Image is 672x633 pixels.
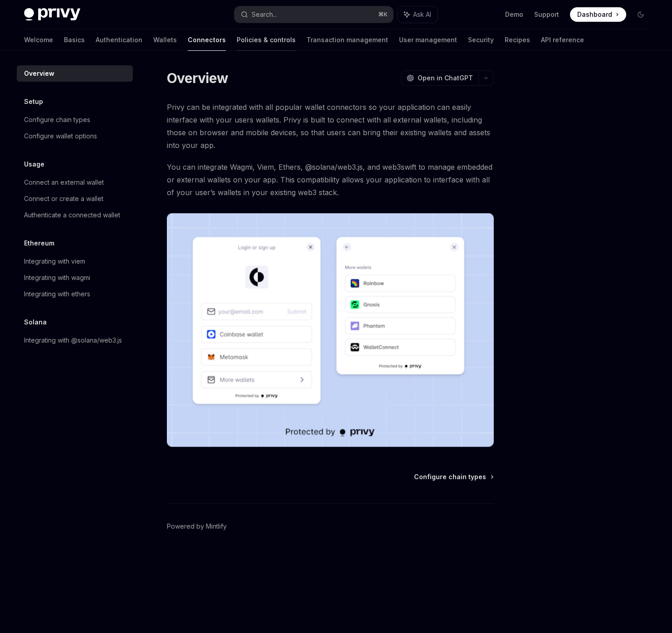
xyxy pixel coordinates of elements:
[167,101,494,152] span: Privy can be integrated with all popular wallet connectors so your application can easily interfa...
[167,161,494,199] span: You can integrate Wagmi, Viem, Ethers, @solana/web3.js, and web3swift to manage embedded or exter...
[24,114,90,125] div: Configure chain types
[307,29,388,51] a: Transaction management
[167,70,228,86] h1: Overview
[398,6,438,23] button: Ask AI
[577,10,612,19] span: Dashboard
[570,7,626,22] a: Dashboard
[24,289,90,299] div: Integrating with ethers
[17,112,133,128] a: Configure chain types
[17,286,133,302] a: Integrating with ethers
[17,174,133,191] a: Connect an external wallet
[24,68,54,79] div: Overview
[17,253,133,270] a: Integrating with viem
[17,191,133,207] a: Connect or create a wallet
[24,256,85,267] div: Integrating with viem
[24,193,103,204] div: Connect or create a wallet
[188,29,226,51] a: Connectors
[468,29,494,51] a: Security
[24,131,97,142] div: Configure wallet options
[24,210,120,221] div: Authenticate a connected wallet
[167,522,227,531] a: Powered by Mintlify
[505,29,530,51] a: Recipes
[17,332,133,348] a: Integrating with @solana/web3.js
[167,213,494,447] img: Connectors3
[24,238,54,249] h5: Ethereum
[24,317,47,328] h5: Solana
[153,29,177,51] a: Wallets
[418,74,473,83] span: Open in ChatGPT
[414,472,493,481] a: Configure chain types
[237,29,296,51] a: Policies & controls
[234,6,393,23] button: Search...⌘K
[17,207,133,223] a: Authenticate a connected wallet
[505,10,523,19] a: Demo
[399,29,457,51] a: User management
[413,10,431,19] span: Ask AI
[64,29,85,51] a: Basics
[24,29,53,51] a: Welcome
[96,29,142,51] a: Authentication
[17,270,133,286] a: Integrating with wagmi
[534,10,559,19] a: Support
[414,472,486,481] span: Configure chain types
[24,177,104,188] div: Connect an external wallet
[24,335,122,346] div: Integrating with @solana/web3.js
[633,7,648,22] button: Toggle dark mode
[24,96,43,107] h5: Setup
[24,272,90,283] div: Integrating with wagmi
[378,11,388,18] span: ⌘ K
[24,159,44,170] h5: Usage
[17,65,133,82] a: Overview
[24,8,80,21] img: dark logo
[17,128,133,144] a: Configure wallet options
[541,29,584,51] a: API reference
[252,9,277,20] div: Search...
[401,70,478,86] button: Open in ChatGPT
